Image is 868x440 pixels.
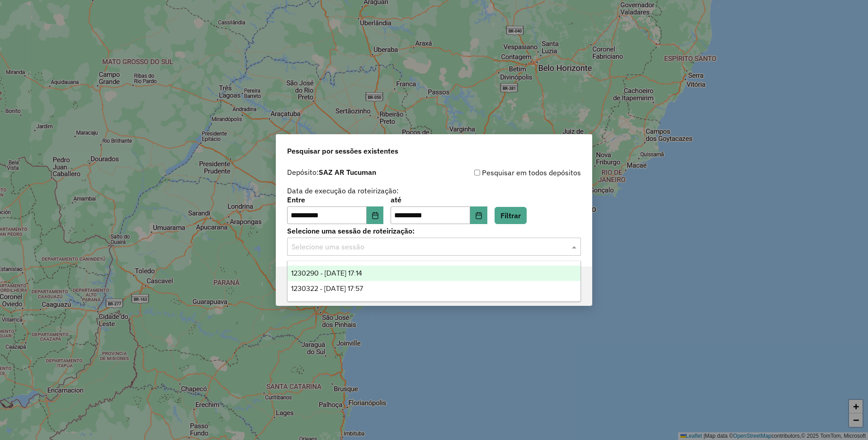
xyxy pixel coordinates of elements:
span: 1230322 - [DATE] 17:57 [291,285,363,292]
label: Data de execução da roteirização: [287,185,399,196]
button: Choose Date [367,206,384,225]
ng-dropdown-panel: Options list [287,261,580,302]
label: Selecione uma sessão de roteirização: [287,225,581,236]
label: até [391,194,487,205]
div: Pesquisar em todos depósitos [434,167,581,178]
button: Filtrar [495,207,527,224]
span: Pesquisar por sessões existentes [287,145,398,156]
button: Choose Date [470,206,487,225]
strong: SAZ AR Tucuman [319,168,376,177]
span: 1230290 - [DATE] 17:14 [291,269,362,277]
label: Depósito: [287,167,376,178]
label: Entre [287,194,383,205]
